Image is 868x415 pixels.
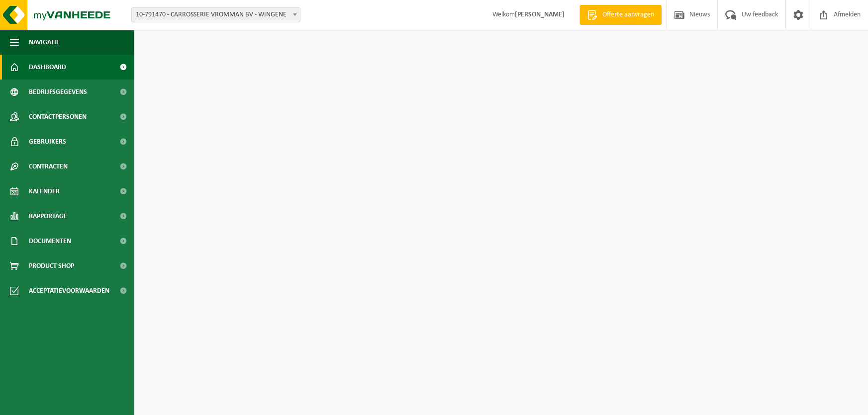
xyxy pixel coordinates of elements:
[29,179,60,204] span: Kalender
[132,8,300,22] span: 10-791470 - CARROSSERIE VROMMAN BV - WINGENE
[579,5,662,25] a: Offerte aanvragen
[29,204,67,229] span: Rapportage
[131,7,300,22] span: 10-791470 - CARROSSERIE VROMMAN BV - WINGENE
[29,229,71,253] span: Documenten
[29,55,66,80] span: Dashboard
[29,30,60,55] span: Navigatie
[29,80,87,104] span: Bedrijfsgegevens
[515,11,565,18] strong: [PERSON_NAME]
[29,129,66,154] span: Gebruikers
[600,10,657,20] span: Offerte aanvragen
[29,253,74,278] span: Product Shop
[29,278,109,303] span: Acceptatievoorwaarden
[29,104,87,129] span: Contactpersonen
[29,154,68,179] span: Contracten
